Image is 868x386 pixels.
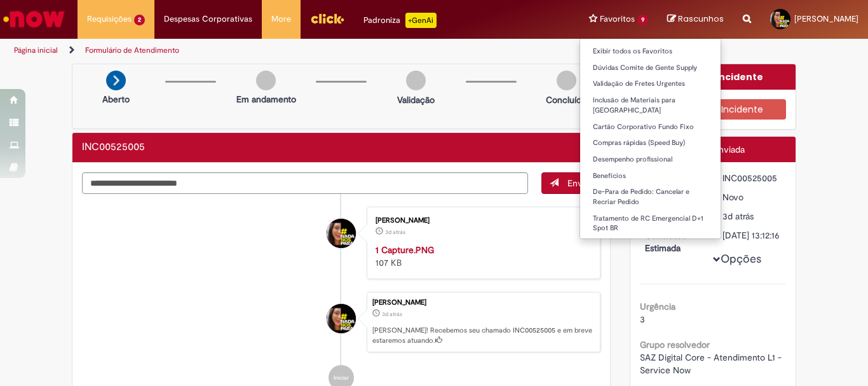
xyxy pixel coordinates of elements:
[376,217,587,224] div: [PERSON_NAME]
[106,71,126,90] img: arrow-next.png
[14,45,58,55] a: Página inicial
[580,38,721,239] ul: Favoritos
[102,93,130,106] p: Aberto
[372,326,593,345] p: [PERSON_NAME]! Recebemos seu chamado INC00525005 e em breve estaremos atuando.
[637,15,648,25] span: 9
[372,299,593,307] div: [PERSON_NAME]
[580,212,721,235] a: Tratamento de RC Emergencial D+1 Spot BR
[546,93,587,106] p: Concluído
[722,210,754,222] span: 3d atrás
[635,229,714,254] dt: Conclusão Estimada
[327,219,356,248] div: Michelle Cristine Da Silva Severino
[164,13,252,25] span: Despesas Corporativas
[567,177,592,189] span: Enviar
[640,301,675,312] b: Urgência
[236,93,296,106] p: Em andamento
[541,172,600,194] button: Enviar
[580,93,721,117] a: Inclusão de Materiais para [GEOGRAPHIC_DATA]
[640,339,710,350] b: Grupo resolvedor
[580,169,721,183] a: Benefícios
[271,13,291,25] span: More
[376,244,587,269] div: 107 KB
[722,210,782,223] div: 26/09/2025 10:12:16
[256,71,276,90] img: img-circle-grey.png
[722,210,754,222] time: 26/09/2025 10:12:16
[600,13,635,25] span: Favoritos
[580,120,721,134] a: Cartão Corporativo Fundo Fixo
[678,13,724,25] span: Rascunhos
[382,310,402,318] span: 3d atrás
[82,142,145,153] h2: INC00525005 Histórico de tíquete
[794,13,858,24] span: [PERSON_NAME]
[382,310,402,318] time: 26/09/2025 10:12:16
[1,6,67,32] img: ServiceNow
[327,304,356,333] div: Michelle Cristine Da Silva Severino
[722,172,782,184] div: INC00525005
[385,228,405,236] time: 26/09/2025 10:12:12
[640,352,784,376] span: SAZ Digital Core - Atendimento L1 - Service Now
[376,244,434,256] a: 1 Capture.PNG
[82,292,600,353] li: Michelle Cristine Da Silva Severino
[363,13,437,28] div: Padroniza
[580,77,721,91] a: Validação de Fretes Urgentes
[10,39,569,62] ul: Trilhas de página
[580,185,721,209] a: De-Para de Pedido: Cancelar e Recriar Pedido
[580,45,721,59] a: Exibir todos os Favoritos
[722,229,782,242] div: [DATE] 13:12:16
[580,153,721,167] a: Desempenho profissional
[310,9,344,28] img: click_logo_yellow_360x200.png
[580,61,721,75] a: Dúvidas Comite de Gente Supply
[405,13,437,28] p: +GenAi
[85,45,179,55] a: Formulário de Atendimento
[385,228,405,236] span: 3d atrás
[82,172,528,194] textarea: Digite sua mensagem aqui...
[667,13,724,25] a: Rascunhos
[557,71,576,90] img: img-circle-grey.png
[580,136,721,150] a: Compras rápidas (Speed Buy)
[722,191,782,203] div: Novo
[134,15,145,25] span: 2
[397,93,435,106] p: Validação
[640,314,645,325] span: 3
[406,71,426,90] img: img-circle-grey.png
[87,13,132,25] span: Requisições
